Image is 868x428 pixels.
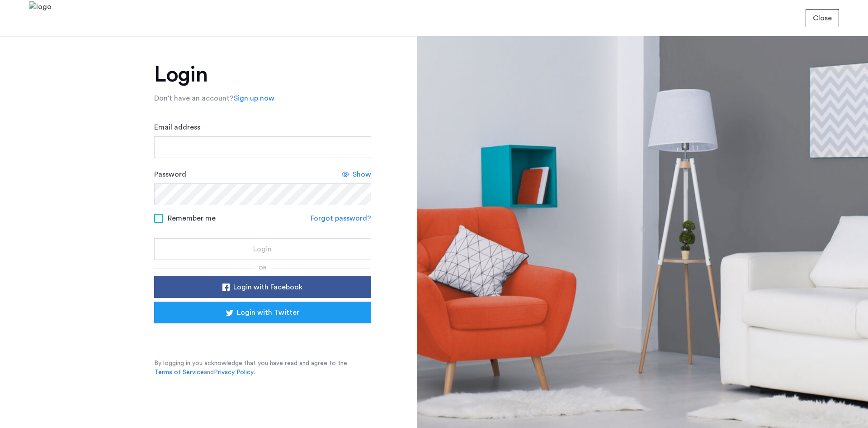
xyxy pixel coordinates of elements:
a: Sign up now [234,93,274,104]
button: button [154,276,371,298]
img: logo [29,1,52,35]
label: Password [154,169,186,180]
p: By logging in you acknowledge that you have read and agree to the and . [154,359,371,377]
a: Terms of Service [154,368,204,377]
button: button [154,238,371,260]
button: button [154,302,371,323]
span: Close [813,13,832,24]
span: Login with Twitter [237,307,299,318]
a: Forgot password? [311,213,371,224]
span: Show [353,169,371,180]
span: Login [253,244,272,255]
a: Privacy Policy [214,368,254,377]
span: or [259,265,267,270]
h1: Login [154,64,371,86]
label: Email address [154,122,200,133]
span: Login with Facebook [233,282,302,293]
span: Don’t have an account? [154,95,234,102]
span: Remember me [168,213,216,224]
button: button [806,9,839,27]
